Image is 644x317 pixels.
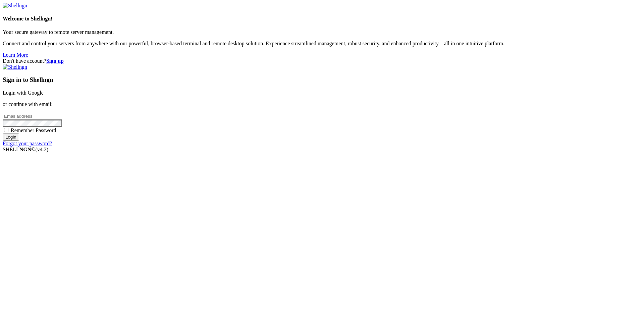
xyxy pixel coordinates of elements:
a: Login with Google [3,90,44,96]
img: Shellngn [3,64,27,70]
span: SHELL © [3,147,48,152]
p: Connect and control your servers from anywhere with our powerful, browser-based terminal and remo... [3,41,641,47]
a: Sign up [46,58,64,64]
p: or continue with email: [3,101,641,107]
input: Login [3,134,19,141]
b: NGN [19,147,32,152]
h3: Sign in to Shellngn [3,76,641,84]
a: Forgot your password? [3,141,52,146]
span: Remember Password [11,127,56,133]
img: Shellngn [3,3,27,9]
input: Remember Password [4,128,8,132]
a: Learn More [3,52,28,58]
p: Your secure gateway to remote server management. [3,29,641,35]
input: Email address [3,113,62,120]
h4: Welcome to Shellngn! [3,16,641,22]
span: 4.2.0 [36,147,49,152]
div: Don't have account? [3,58,641,64]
